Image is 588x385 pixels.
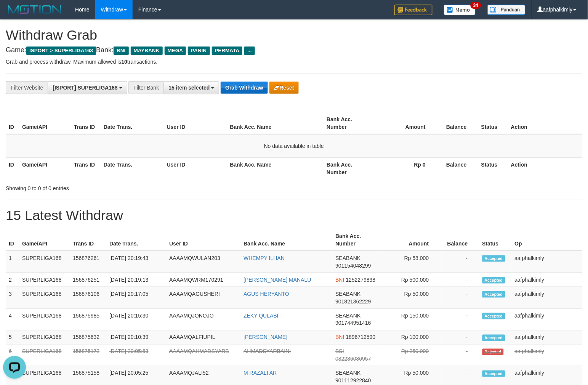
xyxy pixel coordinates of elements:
[19,112,71,134] th: Game/API
[106,309,166,330] td: [DATE] 20:15:30
[6,181,239,192] div: Showing 0 to 0 of 0 entries
[53,85,117,91] span: [ISPORT] SUPERLIGA168
[19,273,70,287] td: SUPERLIGA168
[221,82,268,94] button: Grab Withdraw
[482,277,505,284] span: Accepted
[244,370,277,376] a: M RAZALI AR
[168,85,210,91] span: 15 item selected
[19,157,71,179] th: Game/API
[333,229,382,251] th: Bank Acc. Number
[244,334,287,340] a: [PERSON_NAME]
[324,112,375,134] th: Bank Acc. Number
[512,229,582,251] th: Op
[70,309,106,330] td: 156875985
[336,291,361,297] span: SEABANK
[240,229,332,251] th: Bank Acc. Name
[478,157,508,179] th: Status
[48,81,127,94] button: [ISPORT] SUPERLIGA168
[382,309,441,330] td: Rp 150,000
[6,47,582,54] h4: Game: Bank:
[512,330,582,345] td: aafphalkimly
[3,3,26,26] button: Open LiveChat chat widget
[164,157,227,179] th: User ID
[471,2,481,9] span: 34
[482,371,505,377] span: Accepted
[70,273,106,287] td: 156876251
[478,112,508,134] th: Status
[269,82,299,94] button: Reset
[244,348,291,355] a: AHMADSYARBAINI
[227,112,324,134] th: Bank Acc. Name
[6,251,19,273] td: 1
[482,349,504,355] span: Rejected
[6,4,64,15] img: MOTION_logo.png
[166,330,240,345] td: AAAAMQALFIUPIL
[324,157,375,179] th: Bank Acc. Number
[382,229,441,251] th: Amount
[166,309,240,330] td: AAAAMQJONOJO
[114,47,128,55] span: BNI
[336,298,371,305] span: Copy 901821362229 to clipboard
[441,345,479,366] td: -
[212,47,243,55] span: PERMATA
[106,273,166,287] td: [DATE] 20:19:13
[6,157,19,179] th: ID
[19,309,70,330] td: SUPERLIGA168
[106,330,166,345] td: [DATE] 20:10:39
[121,59,127,65] strong: 10
[70,229,106,251] th: Trans ID
[106,229,166,251] th: Date Trans.
[346,334,376,340] span: Copy 1896712590 to clipboard
[512,251,582,273] td: aafphalkimly
[101,112,164,134] th: Date Trans.
[336,255,361,261] span: SEABANK
[336,356,371,362] span: Copy 082286086957 to clipboard
[6,58,582,66] p: Grab and process withdraw. Maximum allowed is transactions.
[375,112,437,134] th: Amount
[244,291,289,297] a: AGUS HERYANTO
[479,229,512,251] th: Status
[227,157,324,179] th: Bank Acc. Name
[164,112,227,134] th: User ID
[166,229,240,251] th: User ID
[444,5,476,15] img: Button%20Memo.svg
[101,157,164,179] th: Date Trans.
[441,251,479,273] td: -
[336,320,371,326] span: Copy 901744951416 to clipboard
[166,251,240,273] td: AAAAMQWULAN203
[512,287,582,309] td: aafphalkimly
[441,229,479,251] th: Balance
[71,112,101,134] th: Trans ID
[382,251,441,273] td: Rp 58,000
[106,345,166,366] td: [DATE] 20:05:53
[336,348,344,355] span: BSI
[336,334,344,340] span: BNI
[382,330,441,345] td: Rp 100,000
[512,309,582,330] td: aafphalkimly
[70,345,106,366] td: 156875172
[487,5,526,15] img: panduan.png
[166,345,240,366] td: AAAAMQAHMADSYARB
[6,27,582,43] h1: Withdraw Grab
[441,309,479,330] td: -
[441,330,479,345] td: -
[482,313,505,319] span: Accepted
[163,81,219,94] button: 15 item selected
[166,273,240,287] td: AAAAMQWRM170291
[441,287,479,309] td: -
[19,287,70,309] td: SUPERLIGA168
[165,47,186,55] span: MEGA
[71,157,101,179] th: Trans ID
[106,251,166,273] td: [DATE] 20:19:43
[382,287,441,309] td: Rp 50,000
[6,112,19,134] th: ID
[6,309,19,330] td: 4
[437,157,478,179] th: Balance
[508,157,582,179] th: Action
[336,370,361,376] span: SEABANK
[106,287,166,309] td: [DATE] 20:17:05
[6,345,19,366] td: 6
[188,47,210,55] span: PANIN
[19,229,70,251] th: Game/API
[19,345,70,366] td: SUPERLIGA168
